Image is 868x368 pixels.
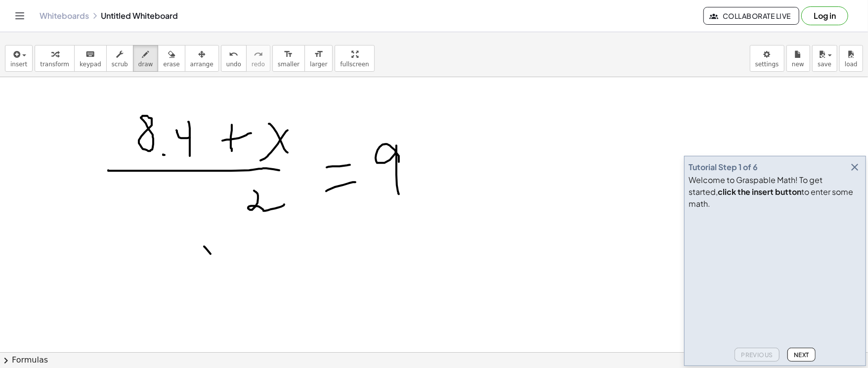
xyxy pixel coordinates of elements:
[221,45,247,72] button: undoundo
[106,45,133,72] button: scrub
[750,45,784,72] button: settings
[86,48,95,60] i: keyboard
[304,45,333,72] button: format_sizelarger
[138,61,153,68] span: draw
[112,61,128,68] span: scrub
[712,11,791,20] span: Collaborate Live
[35,45,75,72] button: transform
[278,61,300,68] span: smaller
[801,6,848,25] button: Log in
[190,61,214,68] span: arrange
[703,7,799,25] button: Collaborate Live
[718,186,801,197] b: click the insert button
[755,61,779,68] span: settings
[74,45,107,72] button: keyboardkeypad
[310,61,327,68] span: larger
[786,45,810,72] button: new
[314,48,323,60] i: format_size
[794,351,809,359] span: Next
[845,61,858,68] span: load
[163,61,179,68] span: erase
[689,174,862,210] div: Welcome to Graspable Math! To get started, to enter some math.
[246,45,270,72] button: redoredo
[185,45,219,72] button: arrange
[272,45,305,72] button: format_sizesmaller
[839,45,863,72] button: load
[229,48,238,60] i: undo
[80,61,101,68] span: keypad
[40,61,69,68] span: transform
[340,61,369,68] span: fullscreen
[812,45,837,72] button: save
[254,48,263,60] i: redo
[133,45,159,72] button: draw
[252,61,265,68] span: redo
[335,45,374,72] button: fullscreen
[5,45,33,72] button: insert
[10,61,27,68] span: insert
[284,48,293,60] i: format_size
[12,8,28,24] button: Toggle navigation
[818,61,831,68] span: save
[787,348,816,362] button: Next
[226,61,241,68] span: undo
[40,11,89,21] a: Whiteboards
[158,45,185,72] button: erase
[689,161,758,173] div: Tutorial Step 1 of 6
[792,61,804,68] span: new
